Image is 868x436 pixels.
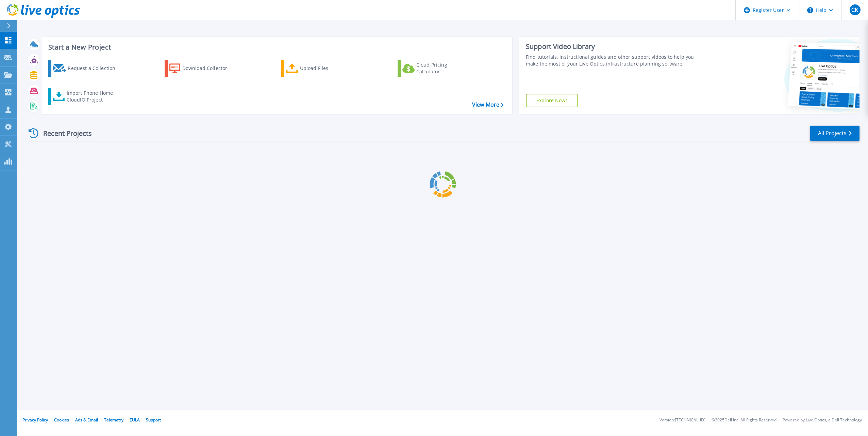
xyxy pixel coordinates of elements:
li: © 2025 Dell Inc. All Rights Reserved [712,418,777,422]
li: Powered by Live Optics, a Dell Technology [783,418,862,422]
a: Cookies [54,417,69,423]
a: Download Collector [165,60,240,77]
a: Privacy Policy [22,417,48,423]
div: Find tutorials, instructional guides and other support videos to help you make the most of your L... [526,54,702,67]
div: Download Collector [182,61,237,75]
span: CK [851,7,858,13]
a: All Projects [810,126,859,141]
a: Request a Collection [48,60,124,77]
a: Ads & Email [75,417,98,423]
a: Support [146,417,161,423]
h3: Start a New Project [48,43,503,51]
div: Request a Collection [68,61,122,75]
div: Upload Files [300,61,354,75]
div: Cloud Pricing Calculator [416,61,471,75]
div: Recent Projects [26,125,101,142]
div: Import Phone Home CloudIQ Project [67,90,120,103]
a: View More [472,102,504,108]
a: Upload Files [281,60,357,77]
a: Telemetry [104,417,123,423]
a: EULA [130,417,140,423]
a: Cloud Pricing Calculator [398,60,473,77]
div: Support Video Library [526,42,702,51]
li: Version: [TECHNICAL_ID] [660,418,705,422]
a: Explore Now! [526,94,578,107]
